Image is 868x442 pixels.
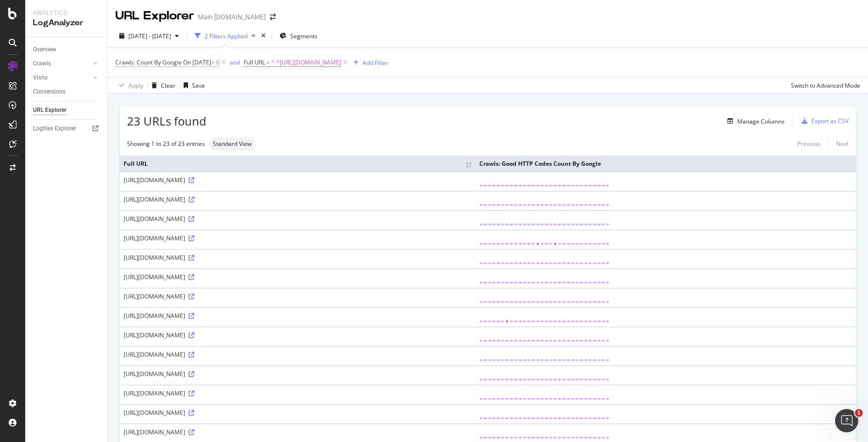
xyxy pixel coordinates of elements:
div: Manage Columns [737,117,785,126]
div: 2 Filters Applied [205,32,248,40]
div: [URL][DOMAIN_NAME] [124,428,472,436]
div: Switch to Advanced Mode [791,81,860,90]
button: and [230,58,240,67]
div: Add Filter [363,59,388,67]
div: [URL][DOMAIN_NAME] [124,370,472,378]
button: Save [180,78,205,93]
a: Overview [33,45,100,55]
div: Save [192,81,205,90]
div: [URL][DOMAIN_NAME] [124,389,472,397]
span: 1 [855,409,863,417]
span: [DATE] - [DATE] [128,32,171,40]
div: Apply [128,81,143,90]
button: Add Filter [349,57,388,68]
button: 2 Filters Applied [191,28,259,44]
div: Logfiles Explorer [33,124,76,134]
th: Full URL: activate to sort column ascending [120,156,475,172]
span: ^.*[URL][DOMAIN_NAME] [271,56,341,69]
div: [URL][DOMAIN_NAME] [124,312,472,320]
a: Conversions [33,87,100,97]
button: Switch to Advanced Mode [787,78,860,93]
div: LogAnalyzer [33,17,99,29]
a: Visits [33,73,91,83]
div: Main [DOMAIN_NAME] [198,12,266,22]
div: URL Explorer [115,8,194,24]
div: [URL][DOMAIN_NAME] [124,215,472,223]
button: Clear [148,78,175,93]
a: URL Explorer [33,105,100,115]
div: [URL][DOMAIN_NAME] [124,409,472,417]
div: and [230,58,240,66]
div: [URL][DOMAIN_NAME] [124,331,472,339]
div: [URL][DOMAIN_NAME] [124,195,472,204]
span: Standard View [213,141,252,147]
span: = [267,58,270,66]
div: Analytics [33,8,99,17]
button: Export as CSV [798,113,849,129]
div: [URL][DOMAIN_NAME] [124,292,472,300]
div: neutral label [209,137,255,151]
div: arrow-right-arrow-left [270,14,276,20]
button: Manage Columns [724,115,785,127]
a: Crawls [33,59,91,69]
div: Clear [161,81,175,90]
button: Segments [276,28,321,44]
button: [DATE] - [DATE] [115,28,183,44]
iframe: Intercom live chat [835,409,858,432]
a: Logfiles Explorer [33,124,100,134]
span: Crawls: Count By Google [115,58,182,66]
div: [URL][DOMAIN_NAME] [124,273,472,281]
div: [URL][DOMAIN_NAME] [124,350,472,359]
span: Full URL [244,58,265,66]
th: Crawls: Good HTTP Codes Count By Google [475,156,856,172]
div: [URL][DOMAIN_NAME] [124,253,472,262]
span: 0 [216,56,220,69]
span: Segments [290,32,317,40]
div: Visits [33,73,47,83]
span: 23 URLs found [127,113,206,129]
div: times [259,31,268,41]
div: Showing 1 to 23 of 23 entries [127,140,205,148]
div: [URL][DOMAIN_NAME] [124,176,472,184]
div: Conversions [33,87,65,97]
div: Crawls [33,59,51,69]
span: > [211,58,215,66]
button: Apply [115,78,143,93]
div: Overview [33,45,56,55]
span: On [DATE] [183,58,211,66]
div: Export as CSV [811,117,849,125]
div: [URL][DOMAIN_NAME] [124,234,472,242]
div: URL Explorer [33,105,66,115]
